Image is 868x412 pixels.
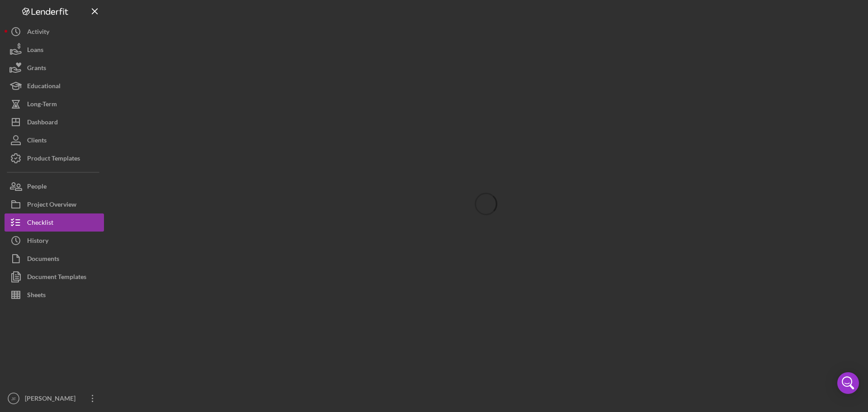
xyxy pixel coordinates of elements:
[5,113,104,131] button: Dashboard
[5,177,104,195] button: People
[27,59,46,79] div: Grants
[5,389,104,407] button: JF[PERSON_NAME] [PERSON_NAME]
[5,41,104,59] button: Loans
[5,23,104,41] button: Activity
[5,149,104,167] button: Product Templates
[5,213,104,232] button: Checklist
[27,41,43,61] div: Loans
[5,250,104,268] button: Documents
[5,268,104,286] button: Document Templates
[27,268,86,288] div: Document Templates
[27,177,47,198] div: People
[5,131,104,149] button: Clients
[5,286,104,304] button: Sheets
[27,131,47,152] div: Clients
[27,232,48,252] div: History
[27,213,53,234] div: Checklist
[27,113,58,133] div: Dashboard
[27,250,59,270] div: Documents
[11,396,16,401] text: JF
[837,372,859,394] div: Open Intercom Messenger
[27,149,80,170] div: Product Templates
[5,59,104,77] button: Grants
[5,95,104,113] button: Long-Term
[27,95,57,115] div: Long-Term
[27,286,46,306] div: Sheets
[5,232,104,250] button: History
[5,195,104,213] button: Project Overview
[5,77,104,95] button: Educational
[27,77,61,97] div: Educational
[27,195,76,216] div: Project Overview
[27,23,49,43] div: Activity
